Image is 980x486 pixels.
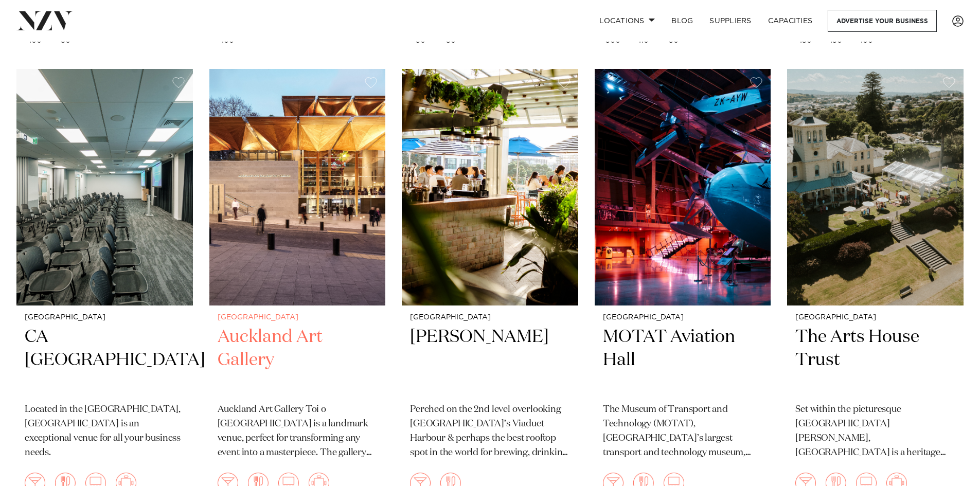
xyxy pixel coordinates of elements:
a: Locations [591,10,663,32]
h2: [PERSON_NAME] [410,326,570,395]
small: [GEOGRAPHIC_DATA] [218,314,378,321]
small: [GEOGRAPHIC_DATA] [603,314,763,321]
h2: CA [GEOGRAPHIC_DATA] [25,326,185,395]
small: [GEOGRAPHIC_DATA] [410,314,570,321]
h2: The Arts House Trust [795,326,955,395]
a: Advertise your business [828,10,937,32]
a: BLOG [663,10,701,32]
small: [GEOGRAPHIC_DATA] [25,314,185,321]
a: SUPPLIERS [701,10,759,32]
p: Set within the picturesque [GEOGRAPHIC_DATA][PERSON_NAME], [GEOGRAPHIC_DATA] is a heritage venue ... [795,403,955,460]
a: Capacities [760,10,821,32]
p: Auckland Art Gallery Toi o [GEOGRAPHIC_DATA] is a landmark venue, perfect for transforming any ev... [218,403,378,460]
p: Perched on the 2nd level overlooking [GEOGRAPHIC_DATA]’s Viaduct Harbour & perhaps the best rooft... [410,403,570,460]
h2: Auckland Art Gallery [218,326,378,395]
p: The Museum of Transport and Technology (MOTAT), [GEOGRAPHIC_DATA]’s largest transport and technol... [603,403,763,460]
img: nzv-logo.png [16,11,73,30]
h2: MOTAT Aviation Hall [603,326,763,395]
small: [GEOGRAPHIC_DATA] [795,314,955,321]
p: Located in the [GEOGRAPHIC_DATA], [GEOGRAPHIC_DATA] is an exceptional venue for all your business... [25,403,185,460]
